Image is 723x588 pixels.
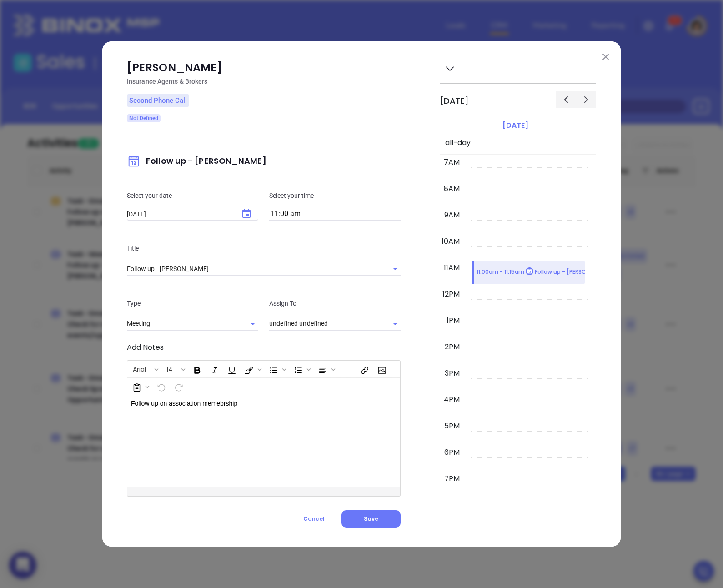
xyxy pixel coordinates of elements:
[188,362,205,377] span: Bold
[152,379,169,394] span: Undo
[442,473,462,484] div: 7pm
[127,191,258,201] p: Select your date
[440,236,462,247] div: 10am
[223,362,239,377] span: Underline
[501,119,530,132] a: [DATE]
[373,362,389,377] span: Insert Image
[162,365,177,371] span: 14
[286,510,341,528] button: Cancel
[440,96,469,106] h2: [DATE]
[442,447,462,458] div: 6pm
[131,399,377,408] p: Follow up on association memebrship
[442,262,462,273] div: 11am
[356,362,372,377] span: Insert link
[170,379,186,394] span: Redo
[441,289,462,300] div: 12pm
[477,267,612,277] p: 11:00am - 11:15am Follow up - [PERSON_NAME]
[128,362,153,377] button: Arial
[442,210,462,221] div: 9am
[364,515,378,523] span: Save
[576,91,596,108] button: Next day
[269,298,401,308] p: Assign To
[128,362,161,377] span: Font family
[442,157,462,168] div: 7am
[265,362,288,377] span: Insert Unordered List
[206,362,222,377] span: Italic
[442,183,462,194] div: 8am
[269,191,401,201] p: Select your time
[127,210,232,218] input: MM/DD/YYYY
[602,54,609,60] img: close modal
[127,298,258,308] p: Type
[162,362,180,377] button: 14
[443,137,471,148] span: all-day
[443,342,462,352] div: 2pm
[289,362,313,377] span: Insert Ordered List
[127,60,401,76] p: [PERSON_NAME]
[127,342,401,353] p: Add Notes
[240,362,264,377] span: Fill color or set the text color
[445,315,462,326] div: 1pm
[128,365,151,371] span: Arial
[341,510,401,528] button: Save
[389,262,402,275] button: Open
[303,515,325,523] span: Cancel
[246,317,259,330] button: Open
[128,379,151,394] span: Surveys
[236,203,257,225] button: Choose date, selected date is Aug 26, 2025
[127,155,266,166] span: Follow up - [PERSON_NAME]
[127,94,189,107] p: Second Phone Call
[442,394,462,405] div: 4pm
[127,76,401,87] p: Insurance Agents & Brokers
[127,243,401,253] p: Title
[442,500,462,511] div: 8pm
[443,368,462,379] div: 3pm
[129,113,158,123] span: Not Defined
[442,421,462,432] div: 5pm
[556,91,576,108] button: Previous day
[161,362,187,377] span: Font size
[389,317,402,330] button: Open
[314,362,337,377] span: Align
